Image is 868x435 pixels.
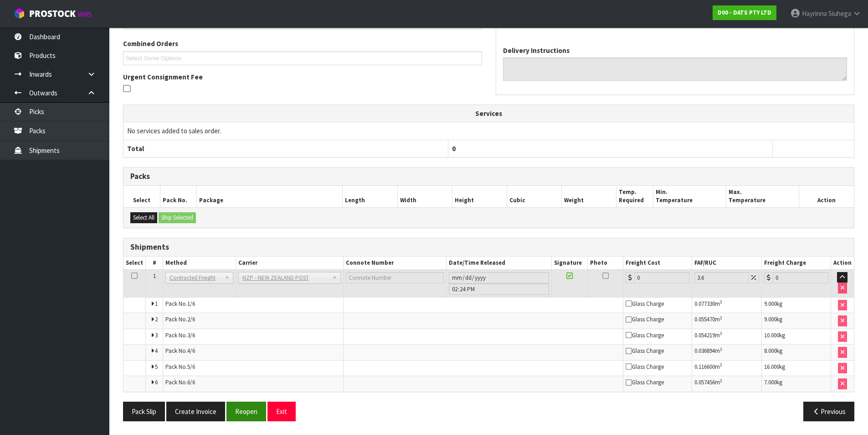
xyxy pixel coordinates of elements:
[634,272,690,283] input: Freight Cost
[762,360,831,376] td: kg
[163,360,344,376] td: Pack No.
[720,330,722,336] sup: 3
[762,376,831,392] td: kg
[155,347,158,355] span: 4
[163,376,344,392] td: Pack No.
[764,378,776,386] span: 7.000
[762,329,831,345] td: kg
[196,186,343,207] th: Package
[163,313,344,329] td: Pack No.
[713,5,776,20] a: D00 - DATS PTY LTD
[828,9,851,18] span: Siuhega
[764,315,776,323] span: 9.000
[720,346,722,352] sup: 3
[14,8,25,19] img: cube-alt.png
[187,331,195,339] span: 3/6
[653,186,726,207] th: Min. Temperature
[764,331,779,339] span: 10.000
[692,297,762,313] td: m
[397,186,452,207] th: Width
[29,8,76,20] span: ProStock
[452,144,456,153] span: 0
[551,257,587,270] th: Signature
[762,257,831,270] th: Freight Charge
[692,313,762,329] td: m
[718,9,771,16] strong: D00 - DATS PTY LTD
[720,299,722,305] sup: 3
[130,172,847,181] h3: Packs
[169,273,221,283] span: Contracted Freight
[146,257,163,270] th: #
[130,243,847,252] h3: Shipments
[692,376,762,392] td: m
[123,402,165,421] button: Pack Slip
[160,186,196,207] th: Pack No.
[77,10,92,19] small: WMS
[626,300,664,308] span: Glass Charge
[123,140,448,157] th: Total
[726,186,799,207] th: Max. Temperature
[720,362,722,368] sup: 3
[720,315,722,321] sup: 3
[588,257,623,270] th: Photo
[187,363,195,371] span: 5/6
[155,363,158,371] span: 5
[692,329,762,345] td: m
[802,9,827,18] span: Hayrinna
[762,313,831,329] td: kg
[692,257,762,270] th: FAF/RUC
[694,331,715,339] span: 0.054219
[626,331,664,339] span: Glass Charge
[692,345,762,361] td: m
[452,186,507,207] th: Height
[626,315,664,323] span: Glass Charge
[123,39,178,48] label: Combined Orders
[773,272,828,283] input: Freight Charge
[159,212,196,223] button: Ship Selected
[155,315,158,323] span: 2
[123,72,203,82] label: Urgent Consignment Fee
[344,257,447,270] th: Connote Number
[226,402,266,421] button: Reopen
[762,345,831,361] td: kg
[694,347,715,355] span: 0.036894
[623,257,692,270] th: Freight Cost
[163,329,344,345] td: Pack No.
[764,300,776,308] span: 9.000
[346,272,444,283] input: Connote Number
[616,186,653,207] th: Temp. Required
[242,273,329,283] span: NZP - NEW ZEALAND POST
[562,186,616,207] th: Weight
[503,46,570,55] label: Delivery Instructions
[831,257,854,270] th: Action
[187,300,195,308] span: 1/6
[764,347,776,355] span: 8.000
[803,402,854,421] button: Previous
[267,402,296,421] button: Exit
[163,297,344,313] td: Pack No.
[155,331,158,339] span: 3
[799,186,854,207] th: Action
[123,257,146,270] th: Select
[694,378,715,386] span: 0.057456
[155,378,158,386] span: 6
[187,315,195,323] span: 2/6
[720,378,722,384] sup: 3
[626,347,664,355] span: Glass Charge
[166,402,225,421] button: Create Invoice
[694,272,749,283] input: Freight Adjustment
[123,186,160,207] th: Select
[123,105,854,122] th: Services
[153,272,156,280] span: 1
[343,186,397,207] th: Length
[764,363,779,371] span: 16.000
[130,212,157,223] button: Select All
[163,257,236,270] th: Method
[626,378,664,386] span: Glass Charge
[236,257,343,270] th: Carrier
[187,347,195,355] span: 4/6
[187,378,195,386] span: 6/6
[155,300,158,308] span: 1
[446,257,551,270] th: Date/Time Released
[692,360,762,376] td: m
